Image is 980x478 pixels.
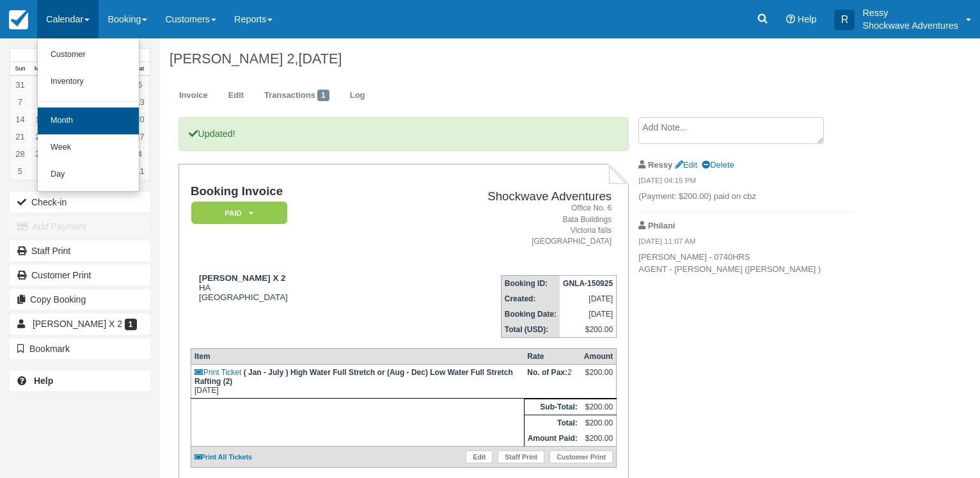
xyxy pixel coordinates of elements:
[10,111,30,128] a: 14
[10,241,150,261] a: Staff Print
[37,38,139,192] ul: Calendar
[10,62,30,76] th: Sun
[10,370,150,391] a: Help
[581,399,617,415] td: $200.00
[648,221,675,230] strong: Philani
[30,128,50,145] a: 22
[30,145,50,163] a: 29
[702,160,734,170] a: Delete
[9,10,28,29] img: checkfront-main-nav-mini-logo.png
[10,339,150,359] button: Bookmark
[527,368,567,377] strong: No. of Pax
[170,51,885,67] h1: [PERSON_NAME] 2,
[10,163,30,180] a: 5
[219,83,253,108] a: Edit
[501,322,560,338] th: Total (USD):
[648,160,672,170] strong: Ressy
[191,365,524,399] td: [DATE]
[170,83,217,108] a: Invoice
[130,93,150,111] a: 13
[524,431,581,447] th: Amount Paid:
[379,190,612,203] h2: Shockwave Adventures
[549,450,613,463] a: Customer Print
[524,349,581,365] th: Rate
[560,291,617,307] td: [DATE]
[130,163,150,180] a: 11
[130,62,150,76] th: Sat
[130,145,150,163] a: 4
[255,83,339,108] a: Transactions1
[38,108,139,134] a: Month
[38,42,139,68] a: Customer
[524,399,581,415] th: Sub-Total:
[581,349,617,365] th: Amount
[501,291,560,307] th: Created:
[38,68,139,95] a: Inventory
[130,128,150,145] a: 27
[862,6,958,19] p: Ressy
[30,62,50,76] th: Mon
[30,93,50,111] a: 8
[33,319,122,329] span: [PERSON_NAME] X 2
[191,349,524,365] th: Item
[524,365,581,399] td: 2
[581,415,617,431] td: $200.00
[524,415,581,431] th: Total:
[638,175,854,189] em: [DATE] 04:15 PM
[10,265,150,285] a: Customer Print
[466,450,493,463] a: Edit
[501,307,560,322] th: Booking Date:
[638,236,854,250] em: [DATE] 11:07 AM
[379,203,612,247] address: Office No. 6 Bata Buildings Victoria falls [GEOGRAPHIC_DATA]
[194,453,252,461] a: Print All Tickets
[191,185,374,198] h1: Booking Invoice
[125,319,137,330] span: 1
[638,191,854,203] p: (Payment: $200.00) paid on cbz
[501,276,560,292] th: Booking ID:
[130,76,150,93] a: 6
[317,90,329,101] span: 1
[10,76,30,93] a: 31
[10,216,150,237] button: Add Payment
[834,10,855,30] div: R
[584,368,613,387] div: $200.00
[30,111,50,128] a: 15
[560,322,617,338] td: $200.00
[194,368,241,377] a: Print Ticket
[191,202,287,224] em: Paid
[38,161,139,188] a: Day
[191,273,374,302] div: HA [GEOGRAPHIC_DATA]
[798,14,817,24] span: Help
[191,201,283,225] a: Paid
[10,192,150,212] button: Check-in
[563,279,613,288] strong: GNLA-150925
[30,163,50,180] a: 6
[10,289,150,310] button: Copy Booking
[675,160,697,170] a: Edit
[194,368,513,386] strong: ( Jan - July ) High Water Full Stretch or (Aug - Dec) Low Water Full Stretch Rafting (2)
[10,128,30,145] a: 21
[178,117,628,151] p: Updated!
[581,431,617,447] td: $200.00
[498,450,544,463] a: Staff Print
[638,251,854,275] p: [PERSON_NAME] - 0740HRS AGENT - [PERSON_NAME] ([PERSON_NAME] )
[10,145,30,163] a: 28
[30,76,50,93] a: 1
[10,93,30,111] a: 7
[786,15,795,24] i: Help
[298,51,342,67] span: [DATE]
[340,83,375,108] a: Log
[862,19,958,32] p: Shockwave Adventures
[199,273,286,283] strong: [PERSON_NAME] X 2
[10,314,150,334] a: [PERSON_NAME] X 2 1
[38,134,139,161] a: Week
[130,111,150,128] a: 20
[560,307,617,322] td: [DATE]
[34,376,53,386] b: Help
